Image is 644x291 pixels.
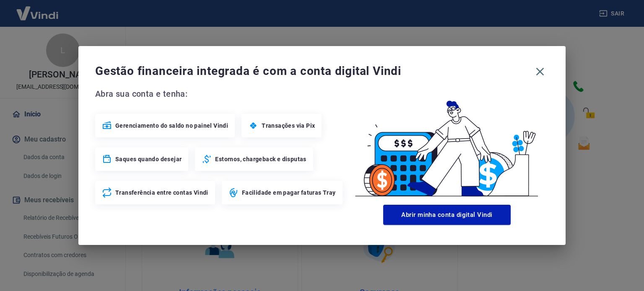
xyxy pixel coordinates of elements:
span: Abra sua conta e tenha: [95,87,345,100]
span: Saques quando desejar [115,155,182,163]
span: Gestão financeira integrada é com a conta digital Vindi [95,63,531,80]
span: Estornos, chargeback e disputas [215,155,306,163]
button: Abrir minha conta digital Vindi [383,205,511,225]
span: Transferência entre contas Vindi [115,188,208,197]
span: Gerenciamento do saldo no painel Vindi [115,121,228,130]
span: Facilidade em pagar faturas Tray [242,188,336,197]
span: Transações via Pix [262,121,315,130]
img: Good Billing [345,87,549,201]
